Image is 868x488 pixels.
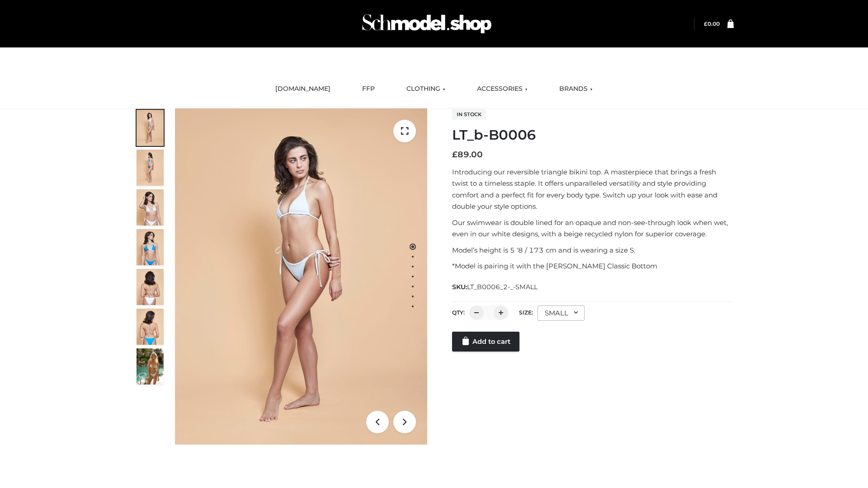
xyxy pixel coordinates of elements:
img: ArielClassicBikiniTop_CloudNine_AzureSky_OW114ECO_1-scaled.jpg [137,110,164,146]
a: BRANDS [552,79,599,99]
img: ArielClassicBikiniTop_CloudNine_AzureSky_OW114ECO_1 [175,108,427,445]
a: £0.00 [704,20,720,27]
p: Introducing our reversible triangle bikini top. A masterpiece that brings a fresh twist to a time... [452,166,734,212]
span: £ [704,20,708,27]
a: Add to cart [452,332,519,352]
p: Model’s height is 5 ‘8 / 173 cm and is wearing a size S. [452,244,734,256]
span: SKU: [452,282,538,292]
span: £ [452,150,458,160]
label: QTY: [452,309,465,316]
div: SMALL [538,305,585,321]
label: Size: [519,309,533,316]
a: ACCESSORIES [470,79,534,99]
p: Our swimwear is double lined for an opaque and non-see-through look when wet, even in our white d... [452,217,734,240]
p: *Model is pairing it with the [PERSON_NAME] Classic Bottom [452,260,734,272]
img: Arieltop_CloudNine_AzureSky2.jpg [137,348,164,385]
img: ArielClassicBikiniTop_CloudNine_AzureSky_OW114ECO_3-scaled.jpg [137,189,164,225]
a: FFP [355,79,382,99]
h1: LT_b-B0006 [452,127,734,143]
img: ArielClassicBikiniTop_CloudNine_AzureSky_OW114ECO_2-scaled.jpg [137,150,164,186]
bdi: 0.00 [704,20,720,27]
span: In stock [452,109,486,120]
img: ArielClassicBikiniTop_CloudNine_AzureSky_OW114ECO_4-scaled.jpg [137,229,164,265]
a: [DOMAIN_NAME] [269,79,337,99]
span: LT_B0006_2-_-SMALL [467,283,538,291]
img: Schmodel Admin 964 [359,6,495,42]
a: CLOTHING [400,79,452,99]
img: ArielClassicBikiniTop_CloudNine_AzureSky_OW114ECO_7-scaled.jpg [137,269,164,305]
bdi: 89.00 [452,150,483,160]
img: ArielClassicBikiniTop_CloudNine_AzureSky_OW114ECO_8-scaled.jpg [137,309,164,345]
